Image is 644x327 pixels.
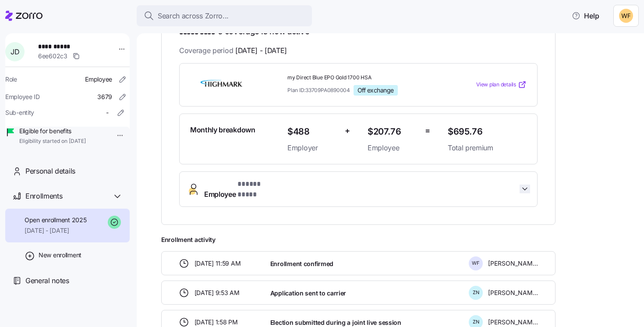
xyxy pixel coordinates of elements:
[448,142,527,153] span: Total premium
[25,275,69,286] span: General notes
[5,108,34,117] span: Sub-entity
[619,9,633,23] img: 8adafdde462ffddea829e1adcd6b1844
[488,259,538,268] span: [PERSON_NAME]
[270,318,401,327] span: Election submitted during a joint live session
[161,235,556,244] span: Enrollment activity
[190,124,255,135] span: Monthly breakdown
[25,166,75,177] span: Personal details
[11,48,19,55] span: J D
[5,92,40,101] span: Employee ID
[19,127,86,135] span: Eligible for benefits
[270,289,346,298] span: Application sent to carrier
[368,142,418,153] span: Employee
[287,124,338,139] span: $488
[25,216,86,224] span: Open enrollment 2025
[25,226,86,235] span: [DATE] - [DATE]
[476,80,527,89] a: View plan details
[85,75,112,84] span: Employee
[190,75,253,95] img: Highmark BlueCross BlueShield
[5,75,17,84] span: Role
[270,259,333,268] span: Enrollment confirmed
[39,251,81,259] span: New enrollment
[179,45,287,56] span: Coverage period
[38,52,67,60] span: 6ee602c3
[472,261,480,266] span: W F
[345,124,350,137] span: +
[287,86,350,94] span: Plan ID: 33709PA0890004
[425,124,430,137] span: =
[195,318,238,327] span: [DATE] 1:58 PM
[158,11,229,21] span: Search across Zorro...
[235,45,287,56] span: [DATE] - [DATE]
[448,124,527,139] span: $695.76
[357,86,394,94] span: Off exchange
[137,5,312,26] button: Search across Zorro...
[287,74,441,82] span: my Direct Blue EPO Gold 1700 HSA
[488,288,538,297] span: [PERSON_NAME]
[368,124,418,139] span: $207.76
[25,191,62,202] span: Enrollments
[287,142,338,153] span: Employer
[572,11,599,21] span: Help
[19,138,86,145] span: Eligibility started on [DATE]
[195,259,241,268] span: [DATE] 11:59 AM
[476,81,516,89] span: View plan details
[204,179,279,200] span: Employee
[473,290,479,295] span: Z N
[488,318,538,327] span: [PERSON_NAME]
[473,320,479,324] span: Z N
[565,7,606,25] button: Help
[97,92,112,101] span: 3679
[195,288,240,297] span: [DATE] 9:53 AM
[106,108,109,117] span: -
